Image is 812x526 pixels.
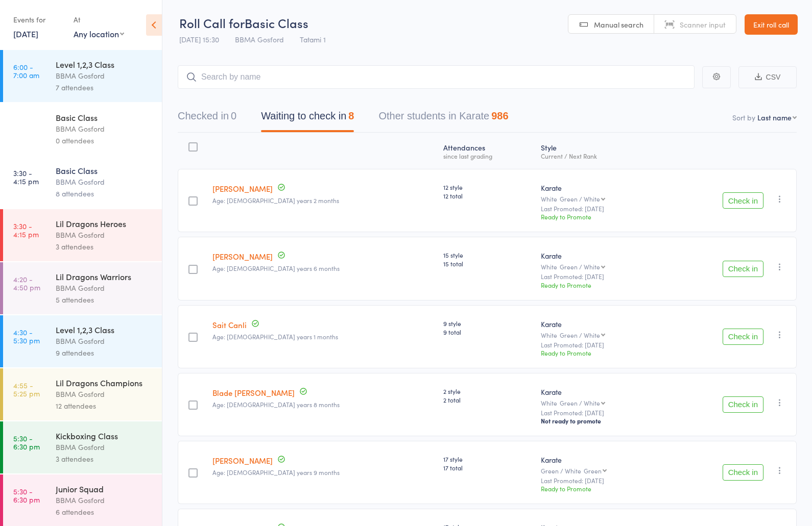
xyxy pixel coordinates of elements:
a: 4:30 -5:30 pmLevel 1,2,3 ClassBBMA Gosford9 attendees [3,315,162,367]
div: 5 attendees [56,294,153,306]
button: Waiting to check in8 [261,105,354,132]
span: Age: [DEMOGRAPHIC_DATA] years 6 months [212,264,340,272]
a: 3:30 -4:15 pmBasic ClassBBMA Gosford8 attendees [3,156,162,208]
div: Basic Class [56,165,153,176]
label: Sort by [732,112,755,122]
div: Green / White [560,332,600,338]
div: Lil Dragons Heroes [56,218,153,229]
div: Green / White [541,467,659,474]
div: 6 attendees [56,506,153,518]
button: Check in [723,464,763,481]
div: Ready to Promote [541,484,659,493]
div: Not ready to promote [541,417,659,425]
a: Exit roll call [745,14,798,35]
div: Green / White [560,399,600,406]
time: 4:55 - 5:25 pm [13,381,40,397]
div: BBMA Gosford [56,176,153,188]
button: Other students in Karate986 [378,105,508,132]
div: 0 [231,110,236,121]
small: Last Promoted: [DATE] [541,273,659,280]
div: Kickboxing Class [56,430,153,441]
time: 3:30 - 4:15 pm [13,222,39,238]
button: Check in [723,329,763,345]
div: Lil Dragons Champions [56,377,153,388]
div: Level 1,2,3 Class [56,324,153,335]
a: 5:30 -6:30 pmKickboxing ClassBBMA Gosford3 attendees [3,421,162,473]
a: [PERSON_NAME] [212,183,273,194]
div: 12 attendees [56,400,153,412]
div: 9 attendees [56,347,153,359]
div: At [74,11,124,28]
a: 4:55 -5:25 pmLil Dragons ChampionsBBMA Gosford12 attendees [3,368,162,420]
div: Current / Next Rank [541,153,659,159]
button: Checked in0 [178,105,236,132]
div: BBMA Gosford [56,388,153,400]
span: Age: [DEMOGRAPHIC_DATA] years 1 months [212,332,338,341]
div: Karate [541,387,659,397]
span: 17 total [443,463,533,472]
div: Atten­dances [439,137,537,164]
input: Search by name [178,65,695,89]
div: 986 [491,110,508,121]
a: [PERSON_NAME] [212,455,273,466]
div: White [541,332,659,338]
a: 6:00 -7:00 amLevel 1,2,3 ClassBBMA Gosford7 attendees [3,50,162,102]
small: Last Promoted: [DATE] [541,409,659,416]
a: 6:00 -6:45 amBasic ClassBBMA Gosford0 attendees [3,103,162,155]
time: 4:20 - 4:50 pm [13,275,40,291]
time: 3:30 - 4:15 pm [13,169,39,185]
span: Age: [DEMOGRAPHIC_DATA] years 9 months [212,468,340,477]
div: BBMA Gosford [56,229,153,241]
div: BBMA Gosford [56,494,153,506]
div: Style [537,137,663,164]
a: 4:20 -4:50 pmLil Dragons WarriorsBBMA Gosford5 attendees [3,262,162,314]
span: BBMA Gosford [235,34,284,44]
div: Ready to Promote [541,281,659,289]
span: Manual search [594,19,643,30]
time: 4:30 - 5:30 pm [13,328,40,344]
div: Karate [541,183,659,193]
a: [PERSON_NAME] [212,251,273,262]
time: 5:30 - 6:30 pm [13,434,40,450]
small: Last Promoted: [DATE] [541,205,659,212]
button: Check in [723,261,763,277]
div: Junior Squad [56,483,153,494]
time: 6:00 - 6:45 am [13,116,40,132]
div: 0 attendees [56,135,153,146]
span: Age: [DEMOGRAPHIC_DATA] years 8 months [212,400,340,409]
div: Green / White [560,195,600,202]
div: Karate [541,251,659,261]
div: Green / White [560,263,600,270]
span: 12 total [443,191,533,200]
span: Age: [DEMOGRAPHIC_DATA] years 2 months [212,196,339,205]
div: Lil Dragons Warriors [56,271,153,282]
span: 9 total [443,328,533,336]
div: Any location [74,28,124,39]
span: Tatami 1 [300,34,326,44]
div: 7 attendees [56,82,153,93]
span: 15 style [443,251,533,259]
div: Karate [541,319,659,329]
div: Events for [13,11,63,28]
span: Basic Class [245,14,308,31]
div: 8 [348,110,354,121]
a: [DATE] [13,28,38,39]
div: BBMA Gosford [56,70,153,82]
div: Ready to Promote [541,348,659,357]
div: 3 attendees [56,241,153,253]
span: Roll Call for [179,14,245,31]
div: Green [584,467,602,474]
button: CSV [738,66,797,88]
small: Last Promoted: [DATE] [541,341,659,348]
time: 6:00 - 7:00 am [13,63,39,79]
button: Check in [723,192,763,209]
div: BBMA Gosford [56,441,153,453]
div: Karate [541,455,659,465]
button: Check in [723,396,763,413]
div: Basic Class [56,112,153,123]
span: 2 total [443,395,533,404]
small: Last Promoted: [DATE] [541,477,659,484]
div: Ready to Promote [541,212,659,221]
a: Blade [PERSON_NAME] [212,387,295,398]
span: 17 style [443,455,533,463]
